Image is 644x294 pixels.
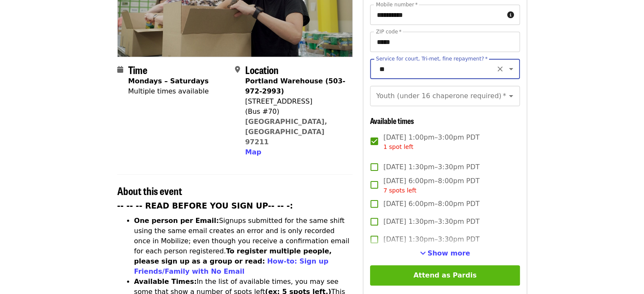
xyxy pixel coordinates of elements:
strong: -- -- -- READ BEFORE YOU SIGN UP-- -- -: [117,201,293,210]
div: (Bus #70) [245,107,346,117]
input: ZIP code [370,32,520,52]
span: [DATE] 1:30pm–3:30pm PDT [383,217,479,227]
strong: Portland Warehouse (503-972-2993) [245,77,345,95]
button: Clear [494,63,506,75]
span: 1 spot left [383,143,413,150]
span: [DATE] 1:30pm–3:30pm PDT [383,162,479,172]
li: Signups submitted for the same shift using the same email creates an error and is only recorded o... [134,216,353,277]
span: [DATE] 1:00pm–3:00pm PDT [383,132,479,151]
button: Attend as Pardis [370,265,520,286]
span: Time [128,62,147,77]
span: [DATE] 1:30pm–3:30pm PDT [383,234,479,245]
span: Available times [370,115,414,126]
a: How-to: Sign up Friends/Family with No Email [134,257,329,275]
span: [DATE] 6:00pm–8:00pm PDT [383,199,479,209]
a: [GEOGRAPHIC_DATA], [GEOGRAPHIC_DATA] 97211 [245,118,327,146]
button: Open [505,90,517,102]
button: See more timeslots [420,248,470,258]
i: map-marker-alt icon [235,66,240,74]
button: Open [505,63,517,75]
label: Mobile number [376,2,417,7]
div: [STREET_ADDRESS] [245,96,346,107]
button: Map [245,147,261,157]
i: circle-info icon [507,11,514,19]
span: [DATE] 6:00pm–8:00pm PDT [383,176,479,195]
strong: Mondays – Saturdays [128,77,209,85]
span: Show more [428,249,470,257]
strong: One person per Email: [134,217,219,225]
span: Location [245,62,279,77]
strong: Available Times: [134,278,197,286]
i: calendar icon [117,66,123,74]
input: Mobile number [370,5,503,25]
span: 7 spots left [383,187,416,194]
label: ZIP code [376,29,401,34]
strong: To register multiple people, please sign up as a group or read: [134,247,332,265]
label: Service for court, Tri-met, fine repayment? [376,56,488,61]
span: About this event [117,183,182,198]
span: Map [245,148,261,156]
div: Multiple times available [128,86,209,96]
